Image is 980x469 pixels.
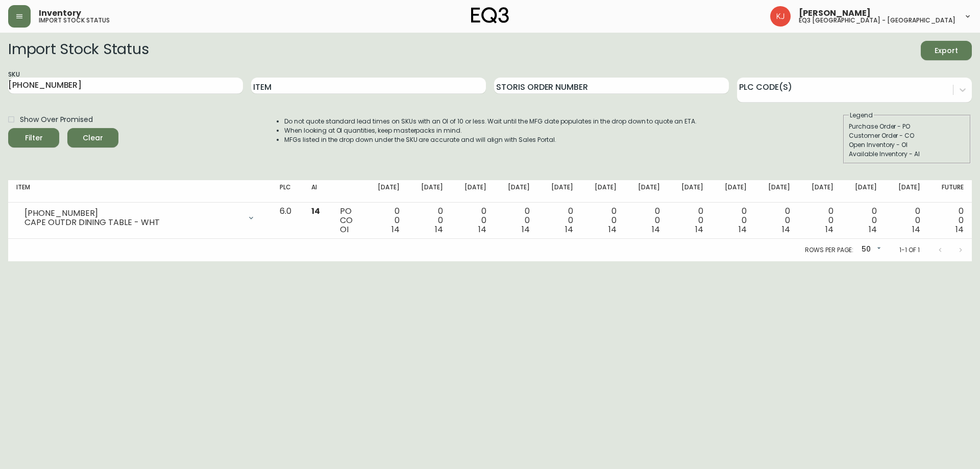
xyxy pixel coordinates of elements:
h5: import stock status [39,17,110,23]
div: 0 0 [676,207,703,234]
th: AI [303,180,332,203]
span: 14 [311,205,320,217]
h2: Import Stock Status [8,41,149,60]
span: 14 [955,224,964,235]
th: [DATE] [798,180,842,203]
div: 0 0 [720,207,747,234]
img: 24a625d34e264d2520941288c4a55f8e [770,6,791,27]
span: Export [929,44,964,57]
th: [DATE] [842,180,885,203]
th: [DATE] [668,180,712,203]
div: Customer Order - CO [849,131,965,140]
button: Clear [67,128,118,147]
legend: Legend [849,111,874,120]
div: 0 0 [893,207,920,234]
li: When looking at OI quantities, keep masterpacks in mind. [284,126,697,135]
span: Inventory [39,9,81,17]
div: 50 [857,241,883,258]
div: 0 0 [763,207,790,234]
button: Export [921,41,972,60]
td: 6.0 [272,203,303,239]
th: [DATE] [538,180,581,203]
span: OI [340,224,349,235]
div: 0 0 [416,207,443,234]
div: Open Inventory - OI [849,140,965,150]
p: 1-1 of 1 [899,245,920,255]
li: Do not quote standard lead times on SKUs with an OI of 10 or less. Wait until the MFG date popula... [284,117,697,126]
div: Purchase Order - PO [849,122,965,131]
span: 14 [695,224,703,235]
span: 14 [652,224,660,235]
span: 14 [825,224,834,235]
div: 0 0 [459,207,486,234]
span: 14 [565,224,573,235]
th: [DATE] [625,180,668,203]
th: Item [8,180,272,203]
th: [DATE] [495,180,538,203]
div: 0 0 [806,207,834,234]
span: Clear [76,132,110,144]
th: Future [928,180,972,203]
div: 0 0 [373,207,400,234]
div: 0 0 [850,207,877,234]
span: 14 [739,224,747,235]
span: [PERSON_NAME] [799,9,871,17]
span: 14 [608,224,617,235]
th: [DATE] [408,180,451,203]
th: [DATE] [885,180,928,203]
th: [DATE] [755,180,798,203]
div: 0 0 [503,207,530,234]
span: 14 [782,224,790,235]
li: MFGs listed in the drop down under the SKU are accurate and will align with Sales Portal. [284,135,697,144]
span: 14 [478,224,486,235]
span: Show Over Promised [20,114,93,125]
div: 0 0 [590,207,617,234]
div: 0 0 [937,207,964,234]
div: Available Inventory - AI [849,150,965,159]
div: [PHONE_NUMBER] [24,209,241,218]
div: 0 0 [633,207,660,234]
span: 14 [912,224,920,235]
th: [DATE] [451,180,495,203]
span: 14 [435,224,443,235]
th: [DATE] [581,180,625,203]
div: PO CO [340,207,357,234]
th: PLC [272,180,303,203]
img: logo [471,7,509,23]
button: Filter [8,128,59,147]
span: 14 [391,224,400,235]
span: 14 [869,224,877,235]
div: CAPE OUTDR DINING TABLE - WHT [24,218,241,227]
div: 0 0 [546,207,573,234]
th: [DATE] [364,180,408,203]
h5: eq3 [GEOGRAPHIC_DATA] - [GEOGRAPHIC_DATA] [799,17,955,23]
th: [DATE] [712,180,755,203]
span: 14 [522,224,530,235]
p: Rows per page: [805,245,853,255]
div: [PHONE_NUMBER]CAPE OUTDR DINING TABLE - WHT [16,207,263,229]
